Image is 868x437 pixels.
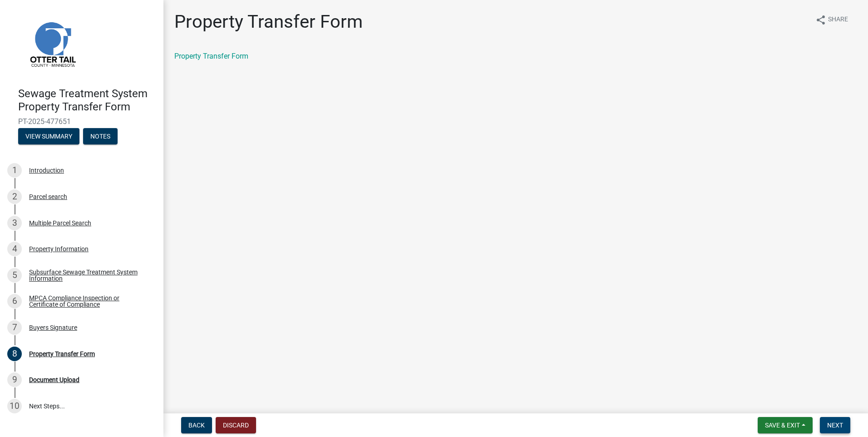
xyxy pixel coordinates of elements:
[29,269,149,282] div: Subsurface Sewage Treatment System Information
[29,194,67,200] div: Parcel search
[765,422,800,429] span: Save & Exit
[7,216,22,230] div: 3
[808,11,855,29] button: shareShare
[18,87,156,114] h4: Sewage Treatment System Property Transfer Form
[83,133,118,140] wm-modal-confirm: Notes
[828,15,848,25] span: Share
[174,11,363,33] h1: Property Transfer Form
[758,417,813,433] button: Save & Exit
[7,372,22,387] div: 9
[815,15,826,25] i: share
[7,320,22,335] div: 7
[174,52,248,60] a: Property Transfer Form
[7,268,22,283] div: 5
[29,167,64,174] div: Introduction
[18,128,79,144] button: View Summary
[188,422,205,429] span: Back
[7,163,22,178] div: 1
[18,10,86,78] img: Otter Tail County, Minnesota
[7,294,22,308] div: 6
[7,189,22,204] div: 2
[29,246,89,252] div: Property Information
[29,324,77,331] div: Buyers Signature
[181,417,212,433] button: Back
[29,377,79,383] div: Document Upload
[29,351,95,357] div: Property Transfer Form
[83,128,118,144] button: Notes
[29,295,149,308] div: MPCA Compliance Inspection or Certificate of Compliance
[216,417,256,433] button: Discard
[7,242,22,256] div: 4
[18,133,79,140] wm-modal-confirm: Summary
[820,417,850,433] button: Next
[827,422,843,429] span: Next
[7,399,22,413] div: 10
[29,220,91,226] div: Multiple Parcel Search
[7,347,22,361] div: 8
[18,117,145,126] span: PT-2025-477651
